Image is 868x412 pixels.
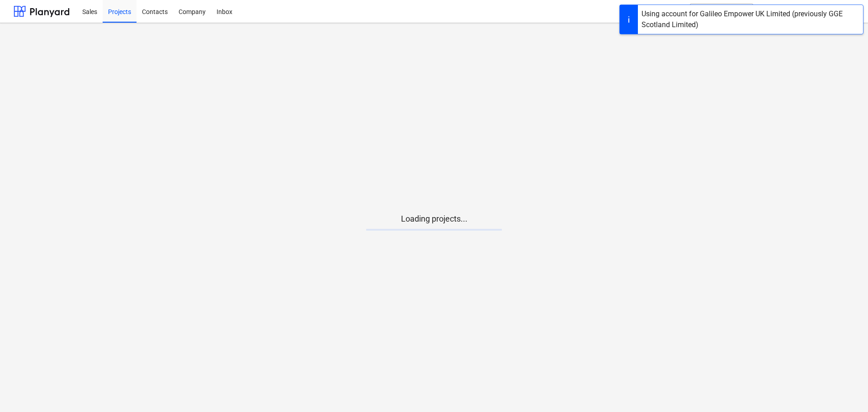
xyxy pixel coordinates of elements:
[366,213,502,224] p: Loading projects...
[642,9,859,30] div: Using account for Galileo Empower UK Limited (previously GGE Scotland Limited)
